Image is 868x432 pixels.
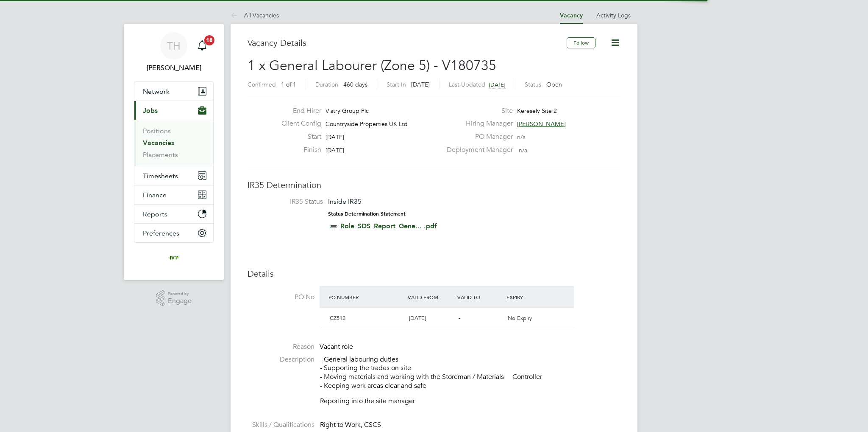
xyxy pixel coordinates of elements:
span: Open [546,81,562,88]
span: Preferences [143,229,179,237]
button: Timesheets [134,166,213,185]
label: Description [248,355,314,364]
div: Valid From [406,289,455,305]
a: Powered byEngage [156,290,192,306]
span: Network [143,87,170,95]
span: Jobs [143,107,158,115]
a: All Vacancies [231,11,279,19]
span: No Expiry [508,314,532,322]
div: Jobs [134,120,213,166]
div: Valid To [455,289,505,305]
div: Right to Work, CSCS [320,421,620,429]
a: Vacancy [560,12,583,19]
label: Confirmed [248,81,276,88]
span: 1 of 1 [281,81,296,88]
span: Countryside Properties UK Ltd [325,120,408,128]
strong: Status Determination Statement [328,211,406,217]
span: Timesheets [143,172,178,180]
label: Client Config [275,119,321,128]
button: Jobs [134,101,213,120]
span: [DATE] [325,133,344,141]
span: CZ512 [330,314,345,322]
button: Reports [134,205,213,223]
label: Hiring Manager [442,119,513,128]
a: Vacancies [143,139,174,147]
span: 460 days [343,81,367,88]
label: IR35 Status [256,197,323,206]
span: Keresely Site 2 [517,107,557,115]
li: Reporting into the site manager [320,397,620,408]
span: Engage [168,297,192,305]
span: [PERSON_NAME] [517,120,566,128]
span: - [459,314,460,322]
span: [DATE] [411,81,430,88]
h3: Vacancy Details [248,37,567,48]
a: TH[PERSON_NAME] [134,32,214,73]
label: Duration [315,81,338,88]
label: Start [275,132,321,141]
span: TH [167,40,181,51]
div: PO Number [326,289,406,305]
label: Reason [248,342,314,351]
h3: IR35 Determination [248,180,620,191]
button: Finance [134,185,213,204]
button: Follow [567,37,595,48]
span: [DATE] [409,314,426,322]
a: Activity Logs [596,11,631,19]
img: ivyresourcegroup-logo-retina.png [167,251,181,265]
span: Reports [143,210,167,218]
h3: Details [248,268,620,279]
nav: Main navigation [124,24,224,280]
label: Start In [387,81,406,88]
span: Tom Harvey [134,63,214,73]
a: Positions [143,127,171,135]
label: Skills / Qualifications [248,421,314,429]
span: Vistry Group Plc [325,107,369,115]
span: 1 x General Labourer (Zone 5) - V180735 [248,57,496,74]
label: Finish [275,146,321,154]
span: Vacant role [320,342,353,351]
button: Network [134,82,213,101]
label: Status [525,81,541,88]
a: 18 [194,32,211,59]
span: Inside IR35 [328,197,362,205]
span: Powered by [168,290,192,297]
label: PO Manager [442,132,513,141]
label: Site [442,107,513,115]
span: n/a [519,146,527,154]
a: Placements [143,151,178,159]
span: Finance [143,191,167,199]
label: Last Updated [449,81,485,88]
a: Role_SDS_Report_Gene... .pdf [340,222,437,230]
span: 18 [204,35,214,45]
div: Expiry [504,289,554,305]
label: End Hirer [275,107,321,115]
span: [DATE] [489,81,506,88]
span: [DATE] [325,146,344,154]
label: Deployment Manager [442,146,513,154]
label: PO No [248,293,314,302]
p: - General labouring duties - Supporting the trades on site - Moving materials and working with th... [320,355,620,390]
button: Preferences [134,224,213,242]
a: Go to home page [134,251,214,265]
span: n/a [517,133,526,141]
